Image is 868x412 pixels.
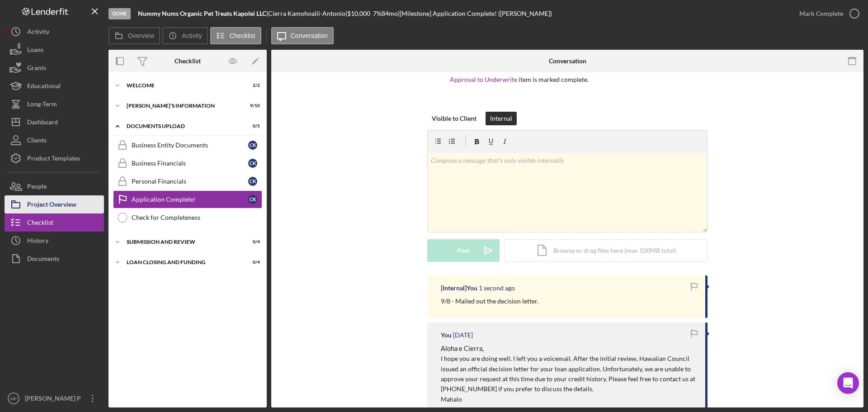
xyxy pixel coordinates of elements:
button: Visible to Client [427,112,481,125]
div: WELCOME [127,83,237,88]
div: Done [108,8,131,19]
a: Approval to Underwrite [450,76,517,83]
a: Business Entity DocumentsCK [113,136,262,154]
b: Nummy Nums Organic Pet Treats Kapolei LLC [138,9,266,17]
div: Cierra Kamohoalii-Antonio | [268,10,347,17]
p: I hope you are doing well. I left you a voicemail. After the initial review, Hawaiian Council iss... [441,354,696,394]
button: Internal [486,112,517,125]
button: MP[PERSON_NAME] P [5,389,104,407]
div: Activity [27,23,49,43]
button: Conversation [271,27,334,44]
button: Grants [5,59,104,77]
button: Activity [162,27,208,44]
div: History [27,232,48,252]
div: $10,000 [347,10,373,17]
button: Educational [5,77,104,95]
div: Clients [27,131,47,152]
div: Personal Financials [132,178,248,185]
button: Mark Complete [790,5,863,23]
time: 2025-09-05 02:37 [453,331,473,339]
a: Application Complete!CK [113,190,262,208]
div: 9 / 10 [244,103,260,109]
label: Activity [182,32,202,39]
div: Check for Completeness [132,214,262,221]
div: 0 / 5 [244,123,260,129]
button: People [5,177,104,195]
div: Grants [27,59,46,79]
div: [PERSON_NAME] P [23,389,81,410]
button: Clients [5,131,104,149]
button: Post [427,239,500,262]
label: Conversation [291,32,328,39]
div: 0 / 4 [244,260,260,265]
div: Business Entity Documents [132,142,248,149]
div: Product Templates [27,149,80,170]
div: C K [248,195,257,204]
button: Loans [5,41,104,59]
button: Product Templates [5,149,104,167]
div: [Internal] You [441,284,477,292]
div: C K [248,159,257,168]
div: Mark Complete [799,5,843,23]
div: LOAN CLOSING AND FUNDING [127,260,237,265]
p: Mahalo [441,394,696,404]
button: History [5,232,104,250]
div: Conversation [549,57,586,65]
button: Overview [108,27,160,44]
button: Activity [5,23,104,41]
div: Checklist [175,57,201,65]
div: Business Financials [132,160,248,167]
div: Post [457,239,470,262]
div: Visible to Client [432,112,476,125]
div: Educational [27,77,61,97]
button: Checklist [5,213,104,232]
div: [PERSON_NAME]'S INFORMATION [127,103,237,109]
a: Business FinancialsCK [113,154,262,172]
div: | [Milestone] Application Complete! ([PERSON_NAME]) [398,10,552,17]
a: Check for Completeness [113,208,262,227]
button: Checklist [210,27,261,44]
div: Checklist [27,213,53,234]
div: 7 % [373,10,382,17]
p: 9/8 - Mailed out the decision letter. [441,296,538,306]
div: You [441,331,452,339]
button: Project Overview [5,195,104,213]
div: Project Overview [27,195,76,216]
div: SUBMISSION AND REVIEW [127,239,237,245]
a: Personal FinancialsCK [113,172,262,190]
button: Dashboard [5,113,104,131]
div: C K [248,177,257,186]
div: 0 / 4 [244,239,260,245]
span: Aloha e Cierra, [441,345,484,352]
label: Overview [128,32,154,39]
div: DOCUMENTS UPLOAD [127,123,237,129]
button: Documents [5,250,104,268]
div: Application Complete! [132,196,248,203]
div: Documents [27,250,59,270]
div: | [138,10,268,17]
div: 84 mo [382,10,398,17]
div: Dashboard [27,113,58,133]
time: 2025-09-09 01:19 [479,284,515,292]
div: People [27,177,47,198]
div: C K [248,141,257,150]
text: MP [10,396,17,401]
div: Loans [27,41,43,61]
div: Long-Term [27,95,57,115]
div: Open Intercom Messenger [837,372,859,394]
div: 2 / 2 [244,83,260,88]
button: Long-Term [5,95,104,113]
